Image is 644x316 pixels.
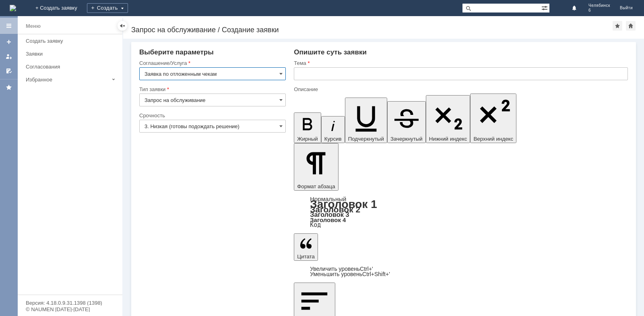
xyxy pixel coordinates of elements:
[473,136,513,142] span: Верхний индекс
[310,216,346,223] a: Заголовок 4
[310,195,346,202] a: Нормальный
[387,101,426,143] button: Зачеркнутый
[297,254,315,260] span: Цитата
[310,221,321,229] a: Код
[294,143,338,191] button: Формат абзаца
[294,60,626,66] div: Тема
[294,196,628,228] div: Формат абзаца
[139,60,284,66] div: Соглашение/Услуга
[26,307,114,312] div: © NAUMEN [DATE]-[DATE]
[23,48,121,60] a: Заявки
[324,136,342,142] span: Курсив
[2,35,15,48] a: Создать заявку
[426,95,471,143] button: Нижний индекс
[345,98,387,143] button: Подчеркнутый
[360,266,373,272] span: Ctrl+'
[429,136,467,142] span: Нижний индекс
[139,87,284,92] div: Тип заявки
[26,64,118,70] div: Согласования
[310,198,377,210] a: Заголовок 1
[2,64,15,77] a: Мои согласования
[139,48,214,56] span: Выберите параметры
[87,3,128,13] div: Создать
[588,8,610,13] span: 6
[390,136,423,142] span: Зачеркнутый
[470,94,516,143] button: Верхний индекс
[348,136,384,142] span: Подчеркнутый
[626,21,636,31] div: Сделать домашней страницей
[310,266,373,272] a: Increase
[294,266,628,277] div: Цитата
[26,51,118,57] div: Заявки
[26,300,114,306] div: Версия: 4.18.0.9.31.1398 (1398)
[139,113,284,118] div: Срочность
[2,50,15,63] a: Мои заявки
[26,21,41,31] div: Меню
[541,4,549,11] span: Расширенный поиск
[362,271,390,277] span: Ctrl+Shift+'
[118,21,127,31] div: Скрыть меню
[10,5,16,11] img: logo
[321,116,345,143] button: Курсив
[23,60,121,73] a: Согласования
[297,183,335,189] span: Формат абзаца
[294,87,626,92] div: Описание
[310,211,349,218] a: Заголовок 3
[294,233,318,261] button: Цитата
[10,5,16,11] a: Перейти на домашнюю страницу
[294,112,321,143] button: Жирный
[588,3,610,8] span: Челябинск
[297,136,318,142] span: Жирный
[294,48,367,56] span: Опишите суть заявки
[131,26,613,34] div: Запрос на обслуживание / Создание заявки
[26,77,109,83] div: Избранное
[310,205,360,214] a: Заголовок 2
[310,271,390,277] a: Decrease
[26,38,118,44] div: Создать заявку
[613,21,622,31] div: Добавить в избранное
[23,35,121,47] a: Создать заявку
